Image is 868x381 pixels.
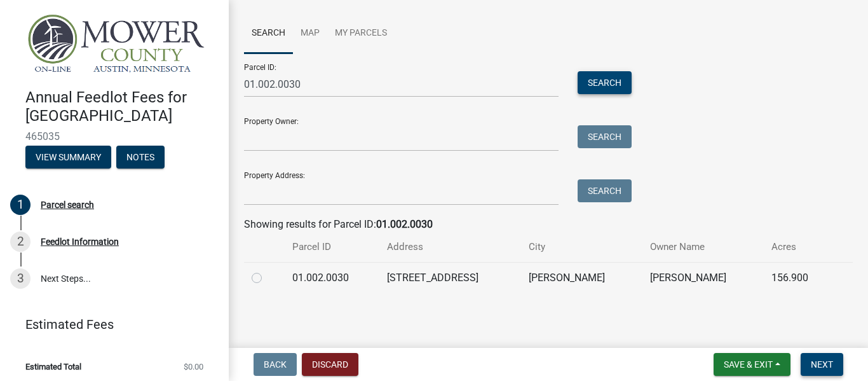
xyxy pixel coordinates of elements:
[10,195,31,215] div: 1
[379,232,521,262] th: Address
[578,71,632,94] button: Search
[379,262,521,293] td: [STREET_ADDRESS]
[10,268,31,289] div: 3
[521,232,642,262] th: City
[244,217,853,232] div: Showing results for Parcel ID:
[327,13,395,54] a: My Parcels
[25,13,208,75] img: Mower County, Minnesota
[116,153,165,163] wm-modal-confirm: Notes
[285,232,380,262] th: Parcel ID
[244,13,293,54] a: Search
[764,232,833,262] th: Acres
[801,353,843,376] button: Next
[25,363,81,371] span: Estimated Total
[724,359,773,370] span: Save & Exit
[578,125,632,148] button: Search
[302,353,358,376] button: Discard
[285,262,380,293] td: 01.002.0030
[714,353,790,376] button: Save & Exit
[184,363,203,371] span: $0.00
[293,13,327,54] a: Map
[41,237,119,246] div: Feedlot Information
[642,262,764,293] td: [PERSON_NAME]
[25,130,203,142] span: 465035
[578,179,632,202] button: Search
[25,88,219,125] h4: Annual Feedlot Fees for [GEOGRAPHIC_DATA]
[41,200,94,209] div: Parcel search
[25,146,111,169] button: View Summary
[521,262,642,293] td: [PERSON_NAME]
[376,218,433,230] strong: 01.002.0030
[764,262,833,293] td: 156.900
[254,353,297,376] button: Back
[10,312,208,337] a: Estimated Fees
[264,359,287,370] span: Back
[642,232,764,262] th: Owner Name
[10,232,31,252] div: 2
[811,359,833,370] span: Next
[25,153,111,163] wm-modal-confirm: Summary
[116,146,165,169] button: Notes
